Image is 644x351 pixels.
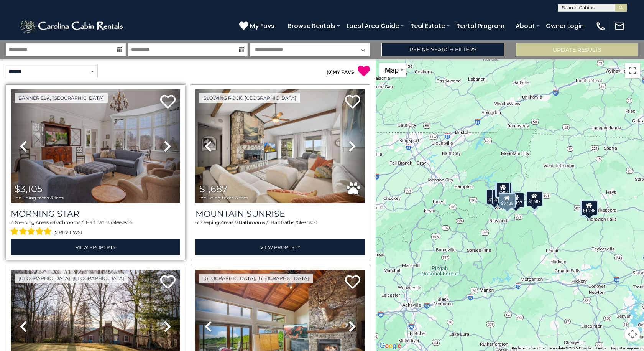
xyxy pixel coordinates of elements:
div: $1,739 [492,189,509,204]
img: thumbnail_169529931.jpeg [195,89,365,203]
div: $682 [496,182,510,197]
span: ( ) [327,69,333,75]
button: Map camera controls [625,326,640,342]
a: Real Estate [406,19,449,33]
span: 1 Half Baths / [268,219,297,225]
img: White-1-2.png [19,18,125,34]
span: including taxes & fees [199,195,248,200]
span: 0 [328,69,331,75]
img: mail-regular-white.png [614,21,625,31]
a: Refine Search Filters [381,43,504,56]
a: Report a map error [611,346,642,350]
a: (0)MY FAVS [327,69,354,75]
div: $3,105 [499,193,516,208]
a: Add to favorites [160,274,176,291]
span: $3,105 [15,183,43,194]
span: 4 [11,219,14,225]
div: $1,236 [581,200,598,215]
span: 2 [236,219,239,225]
a: About [512,19,539,33]
span: Map data ©2025 Google [549,346,591,350]
a: Add to favorites [160,94,176,110]
button: Keyboard shortcuts [512,346,545,351]
a: View Property [11,239,180,255]
div: $1,145 [580,201,597,216]
button: Change map style [379,63,406,77]
a: Owner Login [542,19,588,33]
a: [GEOGRAPHIC_DATA], [GEOGRAPHIC_DATA] [15,274,128,283]
span: including taxes & fees [15,195,64,200]
a: Open this area in Google Maps (opens a new window) [378,341,403,351]
div: Sleeping Areas / Bathrooms / Sleeps: [11,219,180,237]
a: My Favs [239,21,276,31]
a: [GEOGRAPHIC_DATA], [GEOGRAPHIC_DATA] [199,274,313,283]
a: Mountain Sunrise [195,209,365,219]
div: $1,197 [508,193,524,208]
span: 16 [128,219,132,225]
span: $1,687 [199,183,227,194]
span: 10 [313,219,317,225]
a: Blowing Rock, [GEOGRAPHIC_DATA] [199,93,300,103]
a: Browse Rentals [284,19,339,33]
img: Google [378,341,403,351]
span: 4 [195,219,199,225]
span: Map [385,66,399,74]
button: Update Results [516,43,638,56]
img: phone-regular-white.png [595,21,606,31]
span: 6 [51,219,54,225]
div: $1,347 [486,189,503,204]
a: Morning Star [11,209,180,219]
a: Add to favorites [345,94,360,110]
a: Banner Elk, [GEOGRAPHIC_DATA] [15,93,108,103]
span: My Favs [250,21,274,31]
div: $1,687 [526,191,543,206]
a: Rental Program [452,19,508,33]
div: $1,409 [495,182,512,198]
a: Terms (opens in new tab) [596,346,606,350]
a: View Property [195,239,365,255]
button: Toggle fullscreen view [625,63,640,78]
span: (5 reviews) [53,227,82,237]
a: Local Area Guide [343,19,403,33]
span: 1 Half Baths / [83,219,112,225]
div: Sleeping Areas / Bathrooms / Sleeps: [195,219,365,237]
a: Add to favorites [345,274,360,291]
img: thumbnail_167813428.jpeg [11,89,180,203]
